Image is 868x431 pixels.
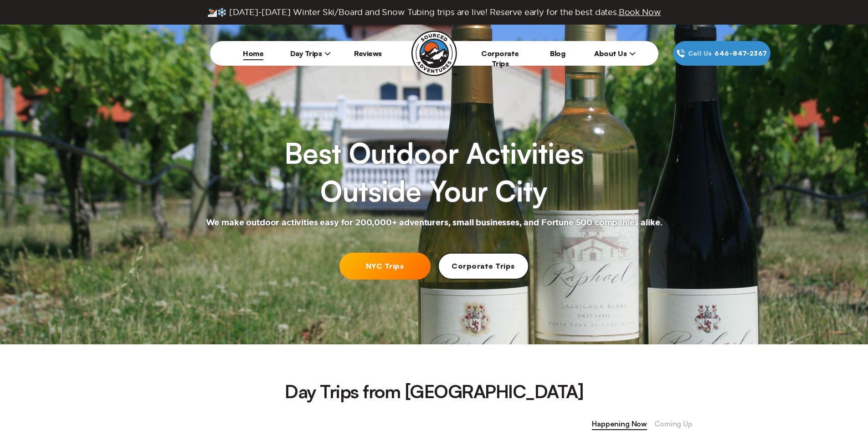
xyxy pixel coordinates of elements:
[673,41,770,66] a: Call Us646‍-847‍-2367
[550,49,565,58] a: Blog
[714,48,767,58] span: 646‍-847‍-2367
[206,218,663,228] h2: We make outdoor activities easy for 200,000+ adventurers, small businesses, and Fortune 500 compa...
[592,418,647,430] span: Happening Now
[685,48,715,58] span: Call Us
[354,49,382,58] a: Reviews
[284,134,583,210] h1: Best Outdoor Activities Outside Your City
[290,49,331,58] span: Day Trips
[438,253,529,280] a: Corporate Trips
[619,8,661,16] span: Book Now
[207,7,661,17] span: ⛷️❄️ [DATE]-[DATE] Winter Ski/Board and Snow Tubing trips are live! Reserve early for the best da...
[481,49,519,68] a: Corporate Trips
[411,31,457,76] img: Sourced Adventures company logo
[243,49,263,58] a: Home
[339,253,431,280] a: NYC Trips
[654,418,693,430] span: Coming Up
[594,49,636,58] span: About Us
